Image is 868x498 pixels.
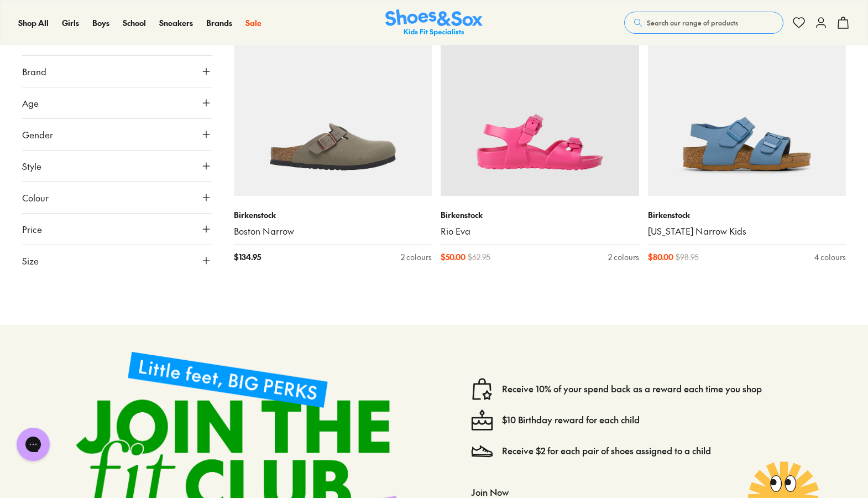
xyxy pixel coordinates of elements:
iframe: Gorgias live chat messenger [11,424,55,465]
span: Girls [62,17,79,28]
span: $ 50.00 [441,251,466,263]
p: Birkenstock [234,209,432,221]
a: [US_STATE] Narrow Kids [648,225,846,237]
a: Brands [206,17,232,29]
a: Boston Narrow [234,225,432,237]
span: $ 80.00 [648,251,673,263]
img: Vector_3098.svg [471,440,493,462]
span: $ 62.95 [468,251,490,263]
img: SNS_Logo_Responsive.svg [385,9,483,37]
span: Shop All [18,17,49,28]
span: Colour [22,191,49,204]
p: Birkenstock [648,209,846,221]
span: $ 134.95 [234,251,261,263]
button: Size [22,245,212,276]
img: vector1.svg [471,378,493,400]
a: $10 Birthday reward for each child [502,414,640,426]
span: Sneakers [159,17,193,28]
span: Boys [92,17,109,28]
div: 4 colours [814,251,846,263]
span: Gender [22,128,53,141]
div: 2 colours [401,251,432,263]
a: Sneakers [159,17,193,29]
button: Brand [22,56,212,87]
span: Search our range of products [647,18,738,28]
a: Shoes & Sox [385,9,483,37]
span: Price [22,222,42,236]
button: Colour [22,182,212,213]
button: Price [22,214,212,245]
a: Receive $2 for each pair of shoes assigned to a child [502,445,711,457]
a: Shop All [18,17,49,29]
a: Girls [62,17,79,29]
a: Receive 10% of your spend back as a reward each time you shop [502,383,762,395]
button: Style [22,151,212,181]
a: Sale [245,17,262,29]
span: $ 98.95 [676,251,699,263]
a: Boys [92,17,109,29]
span: Brands [206,17,232,28]
a: School [123,17,146,29]
span: Size [22,254,39,267]
button: Age [22,87,212,118]
span: Sale [245,17,262,28]
span: Brand [22,65,46,78]
div: 2 colours [608,251,639,263]
span: Style [22,159,41,173]
span: School [123,17,146,28]
button: Search our range of products [624,12,783,34]
a: Rio Eva [441,225,639,237]
span: Age [22,96,39,110]
p: Birkenstock [441,209,639,221]
img: cake--candle-birthday-event-special-sweet-cake-bake.svg [471,409,493,431]
button: Gender [22,119,212,150]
